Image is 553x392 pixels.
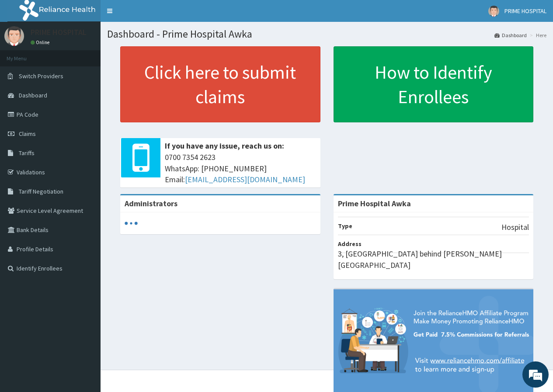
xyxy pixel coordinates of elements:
a: Click here to submit claims [120,46,320,122]
span: 0700 7354 2623 WhatsApp: [PHONE_NUMBER] Email: [165,152,316,185]
p: Hospital [501,222,529,233]
svg: audio-loading [125,217,138,230]
a: [EMAIL_ADDRESS][DOMAIN_NAME] [185,174,305,184]
b: Administrators [125,198,177,208]
li: Here [528,31,546,39]
b: Type [338,222,352,230]
a: How to Identify Enrollees [334,46,534,122]
span: Switch Providers [19,72,63,80]
strong: Prime Hospital Awka [338,198,411,208]
img: User Image [488,6,499,17]
span: Tariffs [19,149,35,157]
p: PRIME HOSPITAL [31,28,87,36]
span: PRIME HOSPITAL [504,7,546,15]
b: If you have any issue, reach us on: [165,141,284,151]
h1: Dashboard - Prime Hospital Awka [107,28,546,40]
b: Address [338,240,362,248]
span: Claims [19,130,36,138]
img: User Image [4,26,24,46]
a: Online [31,39,52,45]
span: Dashboard [19,91,47,99]
a: Dashboard [494,31,527,39]
span: Tariff Negotiation [19,187,63,195]
p: 3, [GEOGRAPHIC_DATA] behind [PERSON_NAME][GEOGRAPHIC_DATA] [338,248,529,271]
